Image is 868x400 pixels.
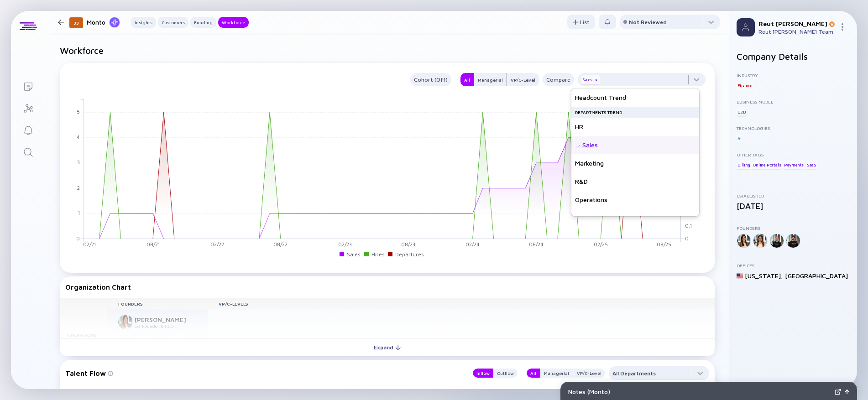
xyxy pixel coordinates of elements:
[737,18,755,36] img: Profile Picture
[737,81,753,90] div: Finance
[571,88,699,107] div: Headcount Trend
[657,242,671,248] tspan: 08/25
[737,160,751,169] div: Billing
[737,107,746,116] div: B2B
[845,390,849,394] img: Open Notes
[571,154,699,172] div: Marketing
[839,23,846,31] img: Menu
[567,15,595,29] button: List
[65,366,464,380] div: Talent Flow
[737,263,850,268] div: Offices
[758,28,835,35] div: Reut [PERSON_NAME] Team
[11,119,45,140] a: Reminders
[685,223,692,229] tspan: 0.1
[210,242,224,248] tspan: 02/22
[60,338,715,356] button: Expand
[11,75,45,97] a: Lists
[77,185,80,191] tspan: 2
[567,15,595,29] div: List
[87,16,120,28] div: Monto
[573,369,605,378] button: VP/C-Level
[806,160,817,169] div: SaaS
[76,235,80,241] tspan: 0
[493,369,518,378] button: Outflow
[11,140,45,162] a: Search
[571,172,699,191] div: R&D
[273,242,288,248] tspan: 08/22
[575,144,580,149] img: Selected
[11,97,45,119] a: Investor Map
[131,17,156,28] button: Insights
[83,242,96,248] tspan: 02/21
[593,77,599,83] div: x
[465,242,480,248] tspan: 02/24
[131,18,156,27] div: Insights
[158,17,188,28] button: Customers
[158,18,188,27] div: Customers
[737,73,850,78] div: Industry
[77,160,80,166] tspan: 3
[737,225,850,231] div: Founders
[571,209,699,227] div: Product
[785,272,848,280] div: [GEOGRAPHIC_DATA]
[571,118,699,136] div: HR
[685,235,689,241] tspan: 0
[529,242,544,248] tspan: 08/24
[752,160,782,169] div: Online Portals
[581,75,600,84] div: Sales
[474,75,507,84] div: Managerial
[218,18,249,27] div: Workforce
[540,369,573,378] div: Managerial
[401,242,415,248] tspan: 08/23
[737,134,743,143] div: AI
[69,17,83,28] div: 33
[65,283,709,291] div: Organization Chart
[745,272,783,280] div: [US_STATE] ,
[60,45,715,56] h2: Workforce
[527,369,540,378] button: All
[474,73,507,86] button: Managerial
[737,273,743,279] img: United States Flag
[568,388,831,395] div: Notes ( Monto )
[460,75,474,84] div: All
[737,193,850,198] div: Established
[737,99,850,104] div: Business Model
[507,75,539,84] div: VP/C-Level
[783,160,805,169] div: Payments
[571,136,699,154] div: Sales
[410,74,451,85] div: Cohort (Off)
[629,19,667,26] div: Not Reviewed
[835,389,841,395] img: Expand Notes
[540,369,573,378] button: Managerial
[218,17,249,28] button: Workforce
[190,18,216,27] div: Funding
[543,73,574,86] button: Compare
[737,201,850,211] div: [DATE]
[737,125,850,131] div: Technologies
[507,73,539,86] button: VP/C-Level
[338,242,352,248] tspan: 02/23
[190,17,216,28] button: Funding
[77,109,80,115] tspan: 5
[737,51,850,62] h2: Company Details
[410,73,451,86] button: Cohort (Off)
[473,369,493,378] button: Inflow
[146,242,160,248] tspan: 08/21
[571,107,699,118] div: Departments Trend
[78,210,80,216] tspan: 1
[460,73,474,86] button: All
[737,152,850,157] div: Other Tags
[594,242,608,248] tspan: 02/25
[758,20,835,27] div: Reut [PERSON_NAME]
[543,74,574,85] div: Compare
[571,191,699,209] div: Operations
[77,134,80,140] tspan: 4
[368,340,406,354] div: Expand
